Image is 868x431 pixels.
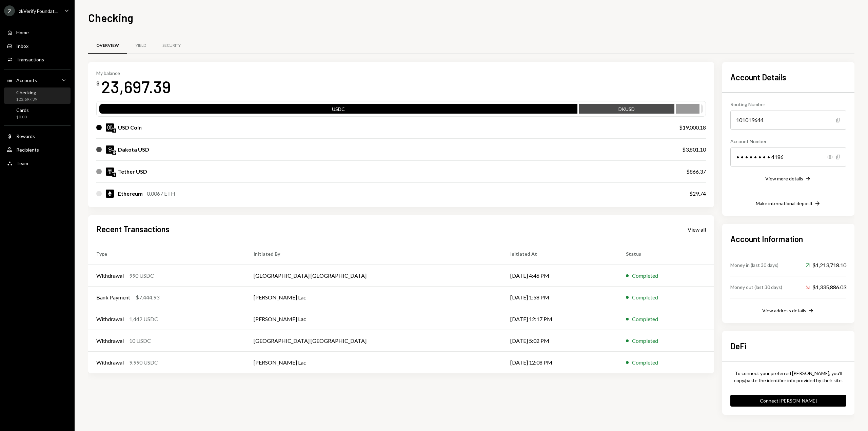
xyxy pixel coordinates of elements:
a: Overview [88,37,127,54]
img: DKUSD [106,145,114,154]
div: Rewards [16,133,35,139]
a: Home [4,26,71,38]
div: Z [4,5,15,16]
div: Team [16,160,28,166]
div: My balance [96,70,171,76]
td: [GEOGRAPHIC_DATA] [GEOGRAPHIC_DATA] [245,330,502,352]
div: Checking [16,90,37,95]
img: ethereum-mainnet [112,129,116,133]
div: 0.0067 ETH [147,190,175,198]
td: [DATE] 5:02 PM [502,330,618,352]
div: Withdrawal [96,337,124,345]
button: View address details [762,307,814,315]
div: Recipients [16,147,39,153]
div: Dakota USD [118,145,149,154]
td: [GEOGRAPHIC_DATA] [GEOGRAPHIC_DATA] [245,265,502,287]
div: Transactions [16,57,44,62]
div: $7,444.93 [136,293,159,301]
h2: Account Information [730,233,846,244]
th: Initiated By [245,243,502,265]
div: Account Number [730,138,846,145]
div: Home [16,30,29,35]
button: View more details [765,175,811,183]
td: [PERSON_NAME] Lac [245,308,502,330]
div: Withdrawal [96,272,124,280]
div: zkVerify Foundat... [19,8,58,14]
div: Tether USD [118,168,147,176]
a: Transactions [4,53,71,65]
td: [DATE] 12:17 PM [502,308,618,330]
div: Money out (last 30 days) [730,283,782,291]
td: [DATE] 12:08 PM [502,352,618,373]
a: Yield [127,37,154,54]
div: Money in (last 30 days) [730,261,778,269]
div: $0.00 [16,114,29,120]
div: Completed [632,272,658,280]
img: ethereum-mainnet [112,173,116,177]
div: Completed [632,358,658,367]
div: $ [96,80,100,87]
td: [DATE] 1:58 PM [502,287,618,308]
h2: Account Details [730,72,846,83]
div: $23,697.39 [16,97,37,102]
h2: Recent Transactions [96,223,170,235]
div: Overview [96,43,119,48]
div: Routing Number [730,101,846,108]
div: Withdrawal [96,358,124,367]
th: Status [618,243,714,265]
a: Inbox [4,40,71,52]
div: Completed [632,293,658,301]
a: View all [688,226,706,233]
div: $3,801.10 [682,145,706,154]
div: $866.37 [686,168,706,176]
th: Type [88,243,245,265]
div: Ethereum [118,190,143,198]
div: View address details [762,308,806,313]
button: Make international deposit [756,200,821,208]
div: Security [162,43,181,48]
div: $1,335,886.03 [806,283,846,291]
td: [DATE] 4:46 PM [502,265,618,287]
div: Bank Payment [96,293,130,301]
div: 990 USDC [129,272,154,280]
img: base-mainnet [112,151,116,155]
div: $19,000.18 [679,123,706,132]
h1: Checking [88,11,133,24]
div: $1,213,718.10 [806,261,846,269]
div: 10 USDC [129,337,151,345]
div: 9,990 USDC [129,358,158,367]
button: Connect [PERSON_NAME] [730,395,846,407]
div: USDC [99,105,577,115]
div: • • • • • • • • 4186 [730,148,846,166]
div: 23,697.39 [101,76,171,97]
div: Inbox [16,43,28,49]
div: Cards [16,107,29,113]
div: DKUSD [579,105,674,115]
a: Accounts [4,74,71,86]
div: Accounts [16,77,37,83]
div: To connect your preferred [PERSON_NAME], you'll copy/paste the identifier info provided by their ... [730,370,846,384]
a: Security [154,37,189,54]
div: $29.74 [689,190,706,198]
div: 1,442 USDC [129,315,158,323]
a: Cards$0.00 [4,105,71,121]
div: Completed [632,315,658,323]
div: View all [688,226,706,233]
img: USDT [106,168,114,176]
a: Recipients [4,143,71,156]
a: Team [4,157,71,169]
div: View more details [765,176,803,181]
div: Completed [632,337,658,345]
td: [PERSON_NAME] Lac [245,287,502,308]
a: Rewards [4,130,71,142]
td: [PERSON_NAME] Lac [245,352,502,373]
img: ETH [106,190,114,198]
div: USD Coin [118,123,142,132]
a: Checking$23,697.39 [4,87,71,104]
img: USDC [106,123,114,132]
div: Withdrawal [96,315,124,323]
div: Yield [136,43,146,48]
th: Initiated At [502,243,618,265]
div: 101019644 [730,111,846,130]
div: Make international deposit [756,200,813,206]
